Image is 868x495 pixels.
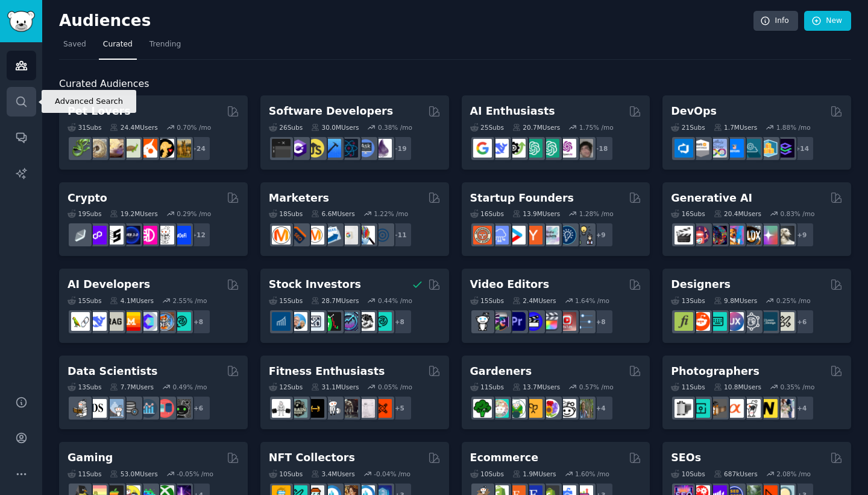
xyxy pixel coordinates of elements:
[272,226,291,244] img: content_marketing
[172,399,191,418] img: data
[558,399,576,418] img: UrbanGardening
[558,139,576,158] img: OpenAIDev
[269,209,303,218] div: 18 Sub s
[186,222,211,247] div: + 12
[378,123,412,132] div: 0.38 % /mo
[473,312,492,331] img: gopro
[289,399,307,418] img: GymMotivation
[507,139,526,158] img: AItoolsCatalog
[68,104,131,119] h2: Pet Lovers
[541,399,559,418] img: flowers
[311,123,359,132] div: 30.0M Users
[753,11,798,31] a: Info
[378,296,412,305] div: 0.44 % /mo
[122,399,140,418] img: dataengineering
[272,312,291,331] img: dividends
[490,226,509,244] img: SaaS
[470,209,504,218] div: 16 Sub s
[105,139,124,158] img: leopardgeckos
[804,11,851,31] a: New
[356,312,375,331] img: swingtrading
[378,383,412,391] div: 0.05 % /mo
[68,450,113,465] h2: Gaming
[88,226,107,244] img: 0xPolygon
[177,123,211,132] div: 0.70 % /mo
[269,450,355,465] h2: NFT Collectors
[88,312,107,331] img: DeepSeek
[541,312,559,331] img: finalcutpro
[789,222,814,247] div: + 9
[339,312,358,331] img: StocksAndTrading
[575,296,609,305] div: 1.64 % /mo
[339,139,358,158] img: reactnative
[63,39,86,50] span: Saved
[579,123,614,132] div: 1.75 % /mo
[470,104,555,119] h2: AI Enthusiasts
[725,226,744,244] img: sdforall
[68,470,101,478] div: 11 Sub s
[105,312,124,331] img: Rag
[714,470,758,478] div: 687k Users
[473,139,492,158] img: GoogleGeminiAI
[322,312,341,331] img: Trading
[306,399,324,418] img: workout
[387,395,412,421] div: + 5
[776,296,811,305] div: 0.25 % /mo
[470,364,532,379] h2: Gardeners
[269,191,329,206] h2: Marketers
[387,136,412,161] div: + 19
[507,312,526,331] img: premiere
[156,226,174,244] img: CryptoNews
[776,123,811,132] div: 1.88 % /mo
[71,226,90,244] img: ethfinance
[789,136,814,161] div: + 14
[105,399,124,418] img: statistics
[588,309,614,334] div: + 8
[306,312,324,331] img: Forex
[691,139,710,158] img: AWS_Certified_Experts
[311,296,359,305] div: 28.7M Users
[68,209,101,218] div: 19 Sub s
[59,77,149,92] span: Curated Audiences
[306,139,324,158] img: learnjavascript
[356,226,375,244] img: MarketingResearch
[156,399,174,418] img: datasets
[776,470,811,478] div: 2.08 % /mo
[172,139,191,158] img: dogbreed
[675,139,693,158] img: azuredevops
[671,123,705,132] div: 21 Sub s
[742,312,761,331] img: userexperience
[470,470,504,478] div: 10 Sub s
[105,226,124,244] img: ethstaker
[524,226,542,244] img: ycombinator
[708,312,727,331] img: UI_Design
[387,222,412,247] div: + 11
[671,277,731,292] h2: Designers
[172,312,191,331] img: AIDevelopersSociety
[470,383,504,391] div: 11 Sub s
[671,383,705,391] div: 11 Sub s
[269,104,393,119] h2: Software Developers
[272,399,291,418] img: GYM
[177,470,213,478] div: -0.05 % /mo
[289,226,307,244] img: bigseo
[269,296,303,305] div: 15 Sub s
[671,470,705,478] div: 10 Sub s
[311,383,359,391] div: 31.1M Users
[71,139,90,158] img: herpetology
[675,312,693,331] img: typography
[387,309,412,334] div: + 8
[122,226,140,244] img: web3
[322,399,341,418] img: weightroom
[725,139,744,158] img: DevOpsLinks
[691,226,710,244] img: dalle2
[373,312,392,331] img: technicalanalysis
[725,399,744,418] img: SonyAlpha
[269,364,385,379] h2: Fitness Enthusiasts
[574,139,593,158] img: ArtificalIntelligence
[714,383,761,391] div: 10.8M Users
[68,123,101,132] div: 31 Sub s
[714,123,758,132] div: 1.7M Users
[708,226,727,244] img: deepdream
[470,191,574,206] h2: Startup Founders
